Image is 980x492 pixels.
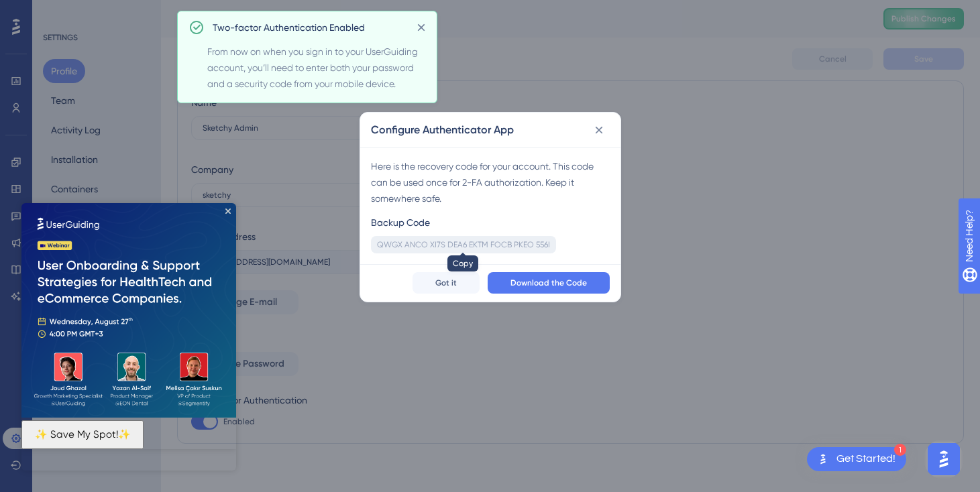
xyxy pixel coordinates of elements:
[894,444,906,456] div: 1
[213,19,365,36] span: Two-factor Authentication Enabled
[32,3,84,19] span: Need Help?
[371,214,556,231] div: Backup Code
[371,122,514,138] h2: Configure Authenticator App
[836,452,895,467] div: Get Started!
[435,278,457,288] span: Got it
[207,44,431,92] span: From now on when you sign in to your UserGuiding account, you’ll need to enter both your password...
[815,451,831,467] img: launcher-image-alternative-text
[371,158,610,206] div: Here is the recovery code for your account. This code can be used once for 2-FA authorization. Ke...
[510,278,587,288] span: Download the Code
[924,439,964,479] iframe: UserGuiding AI Assistant Launcher
[377,239,550,250] div: QWGX ANCO XI7S DEA6 EKTM FOCB PKEO 556I
[204,5,209,11] div: Close Preview
[807,447,906,471] div: Open Get Started! checklist, remaining modules: 1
